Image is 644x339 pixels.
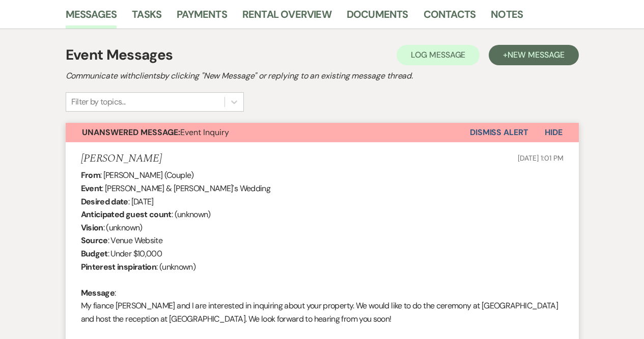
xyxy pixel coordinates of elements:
b: From [81,170,100,180]
b: Anticipated guest count [81,209,172,220]
span: New Message [508,49,564,60]
b: Vision [81,222,103,233]
a: Payments [177,6,227,29]
b: Event [81,183,102,194]
b: Message [81,288,115,298]
div: : [PERSON_NAME] (Couple) : [PERSON_NAME] & [PERSON_NAME]'s Wedding : [DATE] : (unknown) : (unknow... [81,169,564,338]
span: [DATE] 1:01 PM [518,153,563,163]
button: Hide [528,123,579,142]
a: Notes [491,6,523,29]
button: Unanswered Message:Event Inquiry [66,123,470,142]
button: Log Message [397,45,480,65]
a: Rental Overview [242,6,331,29]
span: Hide [545,127,563,138]
h5: [PERSON_NAME] [81,152,162,165]
b: Budget [81,248,108,259]
b: Pinterest inspiration [81,262,157,272]
strong: Unanswered Message: [82,127,180,138]
button: Dismiss Alert [470,123,528,142]
span: Log Message [411,49,465,60]
div: Filter by topics... [71,96,126,108]
a: Documents [347,6,408,29]
a: Messages [66,6,117,29]
button: +New Message [489,45,578,65]
b: Desired date [81,196,128,207]
span: Event Inquiry [82,127,229,138]
b: Source [81,235,108,246]
h1: Event Messages [66,44,173,66]
a: Tasks [132,6,161,29]
a: Contacts [424,6,476,29]
h2: Communicate with clients by clicking "New Message" or replying to an existing message thread. [66,70,579,82]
